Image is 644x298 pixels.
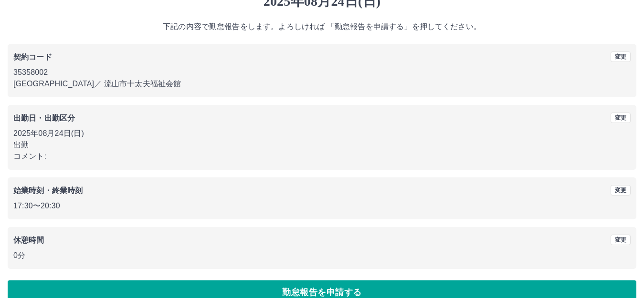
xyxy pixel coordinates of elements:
[13,186,83,195] b: 始業時刻・終業時刻
[13,250,631,261] p: 0分
[611,113,631,123] button: 変更
[13,128,631,139] p: 2025年08月24日(日)
[13,114,75,122] b: 出勤日・出勤区分
[8,21,636,32] p: 下記の内容で勤怠報告をします。よろしければ 「勤怠報告を申請する」を押してください。
[13,67,631,78] p: 35358002
[13,53,52,61] b: 契約コード
[13,78,631,90] p: [GEOGRAPHIC_DATA] ／ 流山市十太夫福祉会館
[611,185,631,195] button: 変更
[13,236,44,244] b: 休憩時間
[13,200,631,212] p: 17:30 〜 20:30
[13,151,631,162] p: コメント:
[611,51,631,62] button: 変更
[611,235,631,245] button: 変更
[13,139,631,151] p: 出勤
